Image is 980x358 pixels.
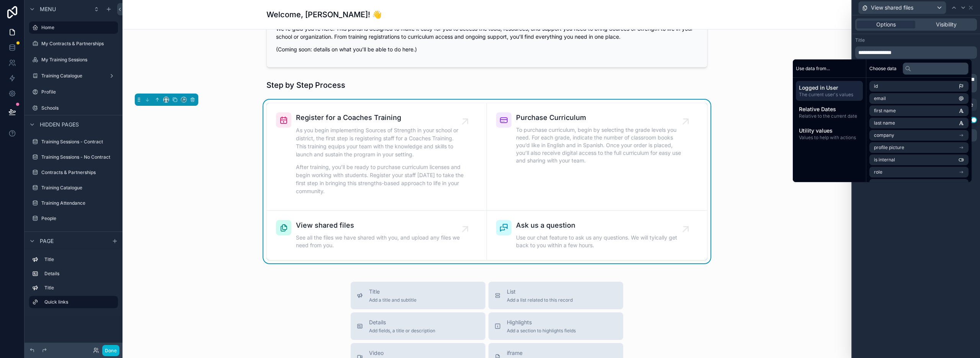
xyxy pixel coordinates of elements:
[799,105,860,113] span: Relative Dates
[793,78,866,147] div: scrollable content
[516,234,686,249] span: Use our chat feature to ask us any questions. We will tyically get back to you within a few hours.
[369,297,416,303] span: Add a title and subtitle
[871,4,913,11] span: View shared files
[24,250,122,316] div: scrollable content
[41,215,116,222] label: People
[296,163,465,195] p: After training, you’ll be ready to purchase curriculum licenses and begin working with students. ...
[29,21,118,34] a: Home
[369,319,435,326] span: Details
[507,288,573,296] span: List
[41,105,116,111] label: Schools
[507,297,573,303] span: Add a list related to this record
[41,169,116,176] label: Contracts & Partnerships
[41,73,106,79] label: Training Catalogue
[29,136,118,148] a: Training Sessions - Contract
[40,5,56,13] span: Menu
[369,349,413,357] span: Video
[41,154,116,160] label: Training Sessions - No Contract
[296,234,465,249] span: See all the files we have shared with you, and upload any files we need from you.
[102,345,119,356] button: Done
[869,66,897,72] span: Choose data
[799,92,860,98] span: The current user's values
[29,212,118,225] a: People
[516,126,686,164] span: To purchase curriculum, begin by selecting the grade levels you need. For each grade, indicate th...
[41,57,116,63] label: My Training Sessions
[267,211,487,260] a: View shared filesSee all the files we have shared with you, and upload any files we need from you.
[876,21,896,28] span: Options
[351,282,485,309] button: TitleAdd a title and subtitle
[487,103,707,211] a: Purchase CurriculumTo purchase curriculum, begin by selecting the grade levels you need. For each...
[44,299,112,305] label: Quick links
[41,139,116,145] label: Training Sessions - Contract
[29,86,118,98] a: Profile
[40,121,79,128] span: Hidden pages
[296,112,465,123] span: Register for a Coaches Training
[41,41,116,47] label: My Contracts & Partnerships
[799,84,860,92] span: Logged in User
[487,211,707,260] a: Ask us a questionUse our chat feature to ask us any questions. We will tyically get back to you w...
[799,127,860,135] span: Utility values
[799,135,860,141] span: Values to help with actions
[855,46,977,59] div: scrollable content
[267,103,487,211] a: Register for a Coaches TrainingAs you begin implementing Sources of Strength in your school or di...
[29,197,118,209] a: Training Attendance
[369,328,435,334] span: Add fields, a title or description
[296,220,465,231] span: View shared files
[29,151,118,163] a: Training Sessions - No Contract
[507,328,576,334] span: Add a section to highlights fields
[29,166,118,179] a: Contracts & Partnerships
[796,66,830,72] span: Use data from...
[296,126,465,158] p: As you begin implementing Sources of Strength in your school or district, the first step is regis...
[29,102,118,114] a: Schools
[29,182,118,194] a: Training Catalogue
[488,312,623,340] button: HighlightsAdd a section to highlights fields
[858,1,946,14] button: View shared files
[507,349,553,357] span: iframe
[516,112,686,123] span: Purchase Curriculum
[855,37,865,43] label: Title
[40,237,54,245] span: Page
[41,25,113,31] label: Home
[351,312,485,340] button: DetailsAdd fields, a title or description
[936,21,957,28] span: Visibility
[44,256,115,263] label: Title
[29,54,118,66] a: My Training Sessions
[29,70,118,82] a: Training Catalogue
[41,185,116,191] label: Training Catalogue
[266,9,382,20] h1: Welcome, [PERSON_NAME]! 👋
[799,113,860,119] span: Relative to the current date
[488,282,623,309] button: ListAdd a list related to this record
[507,319,576,326] span: Highlights
[41,200,116,206] label: Training Attendance
[44,285,115,291] label: Title
[41,89,116,95] label: Profile
[369,288,416,296] span: Title
[44,271,115,277] label: Details
[29,38,118,50] a: My Contracts & Partnerships
[516,220,686,231] span: Ask us a question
